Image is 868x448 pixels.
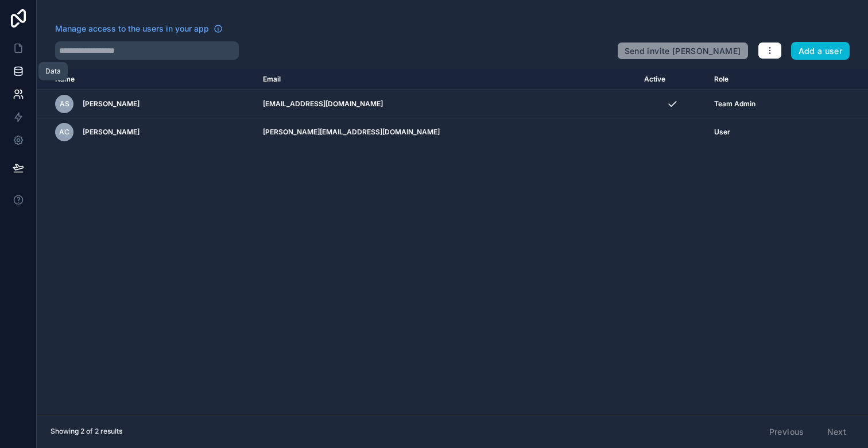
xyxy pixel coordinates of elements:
[45,67,61,76] div: Data
[256,90,637,118] td: [EMAIL_ADDRESS][DOMAIN_NAME]
[55,23,209,34] span: Manage access to the users in your app
[83,99,139,109] span: [PERSON_NAME]
[707,69,817,90] th: Role
[59,128,69,137] span: AC
[37,69,868,415] div: scrollable content
[637,69,707,90] th: Active
[55,23,223,34] a: Manage access to the users in your app
[714,128,730,137] span: User
[256,69,637,90] th: Email
[256,118,637,146] td: [PERSON_NAME][EMAIL_ADDRESS][DOMAIN_NAME]
[83,128,139,137] span: [PERSON_NAME]
[791,42,850,60] button: Add a user
[51,427,122,436] span: Showing 2 of 2 results
[714,99,755,109] span: Team Admin
[60,99,69,109] span: AS
[37,69,256,90] th: Name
